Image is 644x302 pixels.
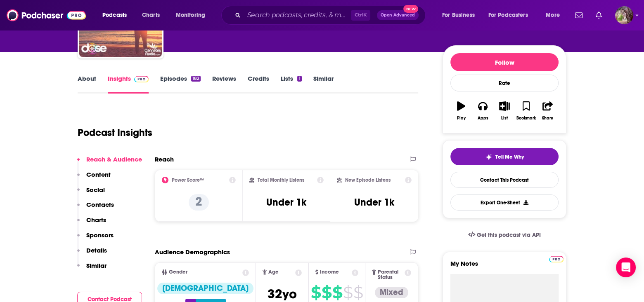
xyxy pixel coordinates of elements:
a: Similar [313,75,334,94]
button: List [494,96,515,126]
img: User Profile [615,6,633,24]
button: Show profile menu [615,6,633,24]
span: Get this podcast via API [477,232,541,239]
a: InsightsPodchaser Pro [108,75,149,94]
div: Bookmark [516,116,536,121]
span: Income [320,269,339,275]
h2: Audience Demographics [155,248,230,256]
h2: Power Score™ [172,177,204,183]
button: Apps [472,96,493,126]
a: Credits [248,75,269,94]
p: Similar [86,262,107,269]
a: Contact This Podcast [450,172,559,188]
h2: New Episode Listens [345,177,391,183]
span: Open Advanced [381,13,415,17]
p: Reach & Audience [86,155,142,163]
img: Podchaser Pro [134,76,149,82]
span: New [403,5,418,13]
span: Tell Me Why [495,154,524,160]
div: Share [542,116,553,121]
h2: Total Monthly Listens [258,177,304,183]
input: Search podcasts, credits, & more... [244,9,351,22]
button: open menu [436,9,485,22]
a: Show notifications dropdown [592,8,605,22]
button: Content [77,171,111,186]
button: Follow [450,53,559,71]
h3: Under 1k [354,196,394,208]
span: $ [332,286,342,299]
div: 182 [191,76,201,82]
a: About [78,75,96,94]
div: [DEMOGRAPHIC_DATA] [157,283,253,294]
div: 1 [297,76,301,82]
button: Open AdvancedNew [377,10,419,20]
div: Apps [478,116,488,121]
p: Social [86,186,105,194]
div: Open Intercom Messenger [616,258,636,277]
button: tell me why sparkleTell Me Why [450,148,559,165]
button: Similar [77,262,107,277]
button: Reach & Audience [77,155,142,171]
div: Mixed [375,287,408,298]
span: Parental Status [378,269,403,280]
button: Sponsors [77,231,114,246]
span: 32 yo [268,286,297,302]
p: Content [86,171,111,178]
a: Show notifications dropdown [572,8,586,22]
h2: Reach [155,155,174,163]
button: Charts [77,216,106,231]
div: Play [457,116,466,121]
span: Logged in as MSanz [615,6,633,24]
span: Age [268,269,279,275]
div: Rate [450,75,559,91]
span: Monitoring [176,9,205,21]
span: $ [343,286,353,299]
button: Social [77,186,105,201]
a: Lists1 [281,75,301,94]
p: Details [86,246,107,254]
button: Play [450,96,472,126]
button: Share [537,96,559,126]
div: Search podcasts, credits, & more... [229,6,433,25]
a: Pro website [549,255,563,262]
button: open menu [97,9,137,22]
p: Charts [86,216,106,224]
button: Export One-Sheet [450,194,559,211]
img: Podchaser - Follow, Share and Rate Podcasts [7,7,86,23]
img: Podchaser Pro [549,256,563,262]
a: Get this podcast via API [462,225,547,245]
p: Contacts [86,201,114,208]
span: Podcasts [102,9,127,21]
a: Charts [137,9,165,22]
span: For Podcasters [488,9,528,21]
span: More [546,9,560,21]
p: Sponsors [86,231,114,239]
button: open menu [483,9,540,22]
p: 2 [189,194,209,211]
span: Gender [169,269,187,275]
button: open menu [170,9,216,22]
span: For Business [442,9,475,21]
a: Reviews [212,75,236,94]
button: open menu [540,9,570,22]
button: Contacts [77,201,114,216]
div: List [501,116,508,121]
button: Bookmark [515,96,537,126]
h3: Under 1k [266,196,306,208]
span: Charts [142,9,160,21]
a: Episodes182 [160,75,201,94]
button: Details [77,246,107,262]
label: My Notes [450,260,559,274]
img: tell me why sparkle [485,154,492,160]
span: Ctrl K [351,10,370,21]
h1: Podcast Insights [78,126,152,139]
span: $ [311,286,321,299]
span: $ [322,286,331,299]
span: $ [353,286,363,299]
